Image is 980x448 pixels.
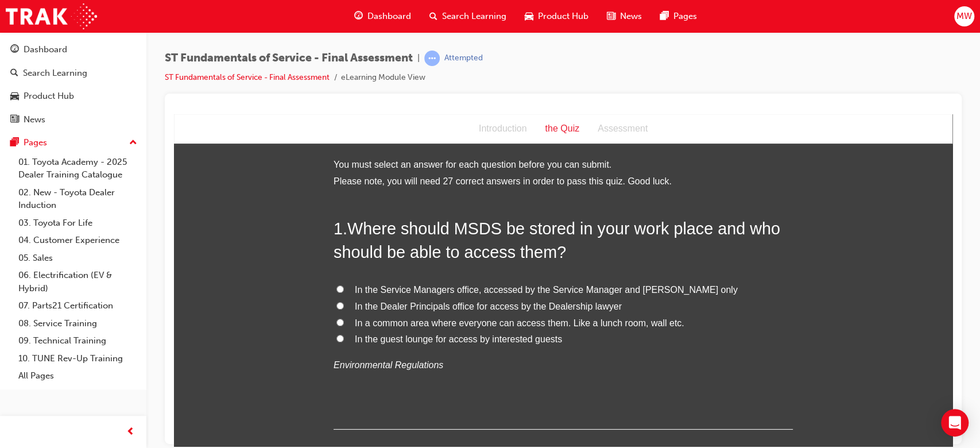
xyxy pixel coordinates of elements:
span: In a common area where everyone can access them. Like a lunch room, wall etc. [181,204,510,214]
h2: 1 . [160,103,619,149]
div: the Quiz [362,6,415,23]
span: Where should MSDS be stored in your work place and who should be able to access them? [160,105,606,146]
span: news-icon [10,115,19,125]
div: Assessment [415,6,483,23]
span: car-icon [10,91,19,102]
span: MW [956,10,972,23]
a: 06. Electrification (EV & Hybrid) [14,267,142,297]
a: 04. Customer Experience [14,231,142,249]
a: All Pages [14,367,142,385]
a: 03. Toyota For Life [14,214,142,232]
span: | [417,52,420,65]
div: News [24,113,45,126]
a: 10. TUNE Rev-Up Training [14,350,142,368]
a: news-iconNews [598,5,651,28]
span: prev-icon [126,425,135,439]
div: Attempted [444,53,483,64]
span: news-icon [607,9,615,24]
span: In the guest lounge for access by interested guests [181,220,388,230]
a: 02. New - Toyota Dealer Induction [14,184,142,214]
input: In the guest lounge for access by interested guests [162,221,170,228]
span: In the Dealer Principals office for access by the Dealership lawyer [181,187,448,197]
span: search-icon [429,9,437,24]
div: Introduction [296,6,362,23]
a: search-iconSearch Learning [420,5,516,28]
a: ST Fundamentals of Service - Final Assessment [165,72,330,82]
li: eLearning Module View [341,71,425,84]
span: pages-icon [660,9,669,24]
a: 01. Toyota Academy - 2025 Dealer Training Catalogue [14,153,142,184]
span: guage-icon [10,45,19,55]
em: Environmental Regulations [160,246,269,256]
li: Please note, you will need 27 correct answers in order to pass this quiz. Good luck. [160,59,619,76]
button: DashboardSearch LearningProduct HubNews [5,37,142,132]
span: pages-icon [10,138,19,148]
a: 07. Parts21 Certification [14,297,142,315]
div: Pages [24,136,47,149]
a: 05. Sales [14,249,142,267]
a: car-iconProduct Hub [516,5,598,28]
span: learningRecordVerb_ATTEMPT-icon [424,51,440,66]
a: guage-iconDashboard [345,5,420,28]
button: Pages [5,132,142,153]
div: Product Hub [24,90,74,103]
a: 08. Service Training [14,315,142,333]
input: In the Service Managers office, accessed by the Service Manager and [PERSON_NAME] only [162,171,170,179]
span: In the Service Managers office, accessed by the Service Manager and [PERSON_NAME] only [181,171,564,180]
a: Dashboard [5,39,142,60]
div: Dashboard [24,43,67,56]
input: In a common area where everyone can access them. Like a lunch room, wall etc. [162,204,170,212]
span: Pages [673,10,697,23]
div: Open Intercom Messenger [941,409,969,437]
span: ST Fundamentals of Service - Final Assessment [165,52,413,65]
a: pages-iconPages [651,5,706,28]
a: 09. Technical Training [14,332,142,350]
li: You must select an answer for each question before you can submit. [160,43,619,59]
span: Product Hub [538,10,588,23]
button: MW [954,6,974,26]
input: In the Dealer Principals office for access by the Dealership lawyer [162,188,170,195]
span: Dashboard [367,10,411,23]
span: car-icon [525,9,533,24]
span: News [620,10,642,23]
span: guage-icon [354,9,363,24]
a: Search Learning [5,63,142,84]
div: Search Learning [23,67,87,80]
a: News [5,109,142,130]
span: Search Learning [442,10,506,23]
img: Trak [6,3,97,29]
span: search-icon [10,68,18,79]
span: up-icon [129,136,137,150]
a: Product Hub [5,86,142,107]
